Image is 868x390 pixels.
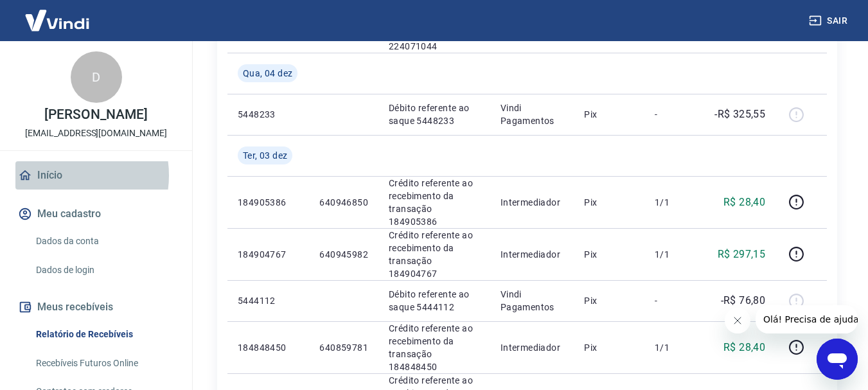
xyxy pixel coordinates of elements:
p: - [655,108,693,121]
p: Vindi Pagamentos [500,288,564,314]
iframe: Mensagem da empresa [756,305,858,333]
p: Pix [584,248,634,261]
span: Qua, 04 dez [243,67,292,80]
a: Dados da conta [31,228,177,254]
div: D [71,51,122,103]
p: R$ 28,40 [723,195,765,210]
p: Pix [584,108,634,121]
p: 5444112 [238,294,299,307]
iframe: Botão para abrir a janela de mensagens [817,339,858,380]
p: 184848450 [238,341,299,354]
p: Pix [584,341,634,354]
span: Olá! Precisa de ajuda? [8,9,108,19]
button: Sair [806,9,853,33]
p: Débito referente ao saque 5448233 [389,102,480,127]
p: Vindi Pagamentos [500,102,564,127]
p: Intermediador [500,248,564,261]
p: 1/1 [655,341,693,354]
p: Pix [584,294,634,307]
p: 1/1 [655,248,693,261]
p: R$ 297,15 [718,247,766,262]
p: Crédito referente ao recebimento da transação 184905386 [389,177,480,228]
p: 184905386 [238,196,299,209]
a: Relatório de Recebíveis [31,321,177,348]
p: [PERSON_NAME] [44,108,147,121]
p: 5448233 [238,108,299,121]
p: Intermediador [500,341,564,354]
p: 1/1 [655,196,693,209]
img: Vindi [15,1,99,40]
p: 640946850 [319,196,368,209]
p: Crédito referente ao recebimento da transação 184848450 [389,322,480,373]
a: Início [15,161,177,190]
a: Recebíveis Futuros Online [31,350,177,377]
p: -R$ 325,55 [714,107,765,122]
p: - [655,294,693,307]
p: 184904767 [238,248,299,261]
p: R$ 28,40 [723,340,765,355]
p: [EMAIL_ADDRESS][DOMAIN_NAME] [25,127,167,140]
p: 640859781 [319,341,368,354]
p: Intermediador [500,196,564,209]
p: -R$ 76,80 [721,293,766,308]
p: Pix [584,196,634,209]
p: 640945982 [319,248,368,261]
a: Dados de login [31,257,177,283]
button: Meu cadastro [15,200,177,228]
p: Débito referente ao saque 5444112 [389,288,480,314]
span: Ter, 03 dez [243,149,287,162]
button: Meus recebíveis [15,293,177,321]
p: Crédito referente ao recebimento da transação 184904767 [389,229,480,280]
iframe: Fechar mensagem [725,308,750,333]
